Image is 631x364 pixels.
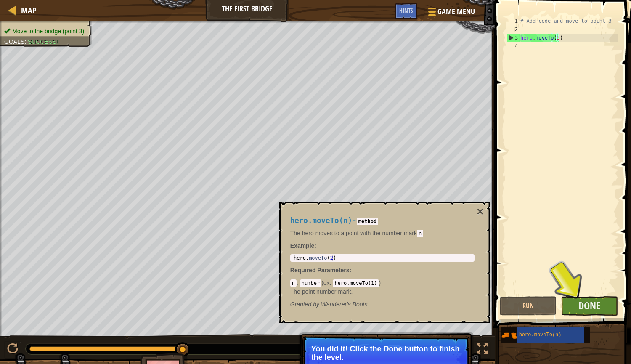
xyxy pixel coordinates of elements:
[561,296,618,316] button: Done
[12,28,86,35] span: Move to the bridge (point 3).
[290,242,316,249] strong: :
[519,332,562,338] span: hero.moveTo(n)
[21,5,37,16] span: Map
[290,217,475,225] h4: -
[4,341,21,359] button: Ctrl + P: Play
[477,206,483,218] button: ×
[290,267,350,274] span: Required Parameters
[290,279,475,295] div: ( )
[350,267,352,274] span: :
[290,242,315,249] span: Example
[500,296,557,316] button: Run
[323,279,330,286] span: ex
[507,34,520,42] div: 3
[506,17,520,25] div: 1
[300,279,321,287] code: number
[4,27,86,35] li: Move to the bridge (point 3).
[357,218,378,225] code: method
[506,25,520,34] div: 2
[24,38,28,45] span: :
[290,301,369,308] em: Wanderer's Boots.
[333,279,379,287] code: hero.moveTo(1)
[290,229,475,237] p: The hero moves to a point with the number mark .
[422,3,480,23] button: Game Menu
[4,38,24,45] span: Goals
[17,5,37,16] a: Map
[290,279,297,287] code: n
[417,230,423,237] code: n
[578,299,600,312] span: Done
[506,42,520,50] div: 4
[474,341,490,359] button: Toggle fullscreen
[399,6,413,14] span: Hints
[330,279,333,286] span: :
[290,216,353,225] span: hero.moveTo(n)
[311,345,461,361] p: You did it! Click the Done button to finish the level.
[290,301,321,308] span: Granted by
[28,38,58,45] span: Success!
[437,6,475,17] span: Game Menu
[501,327,517,343] img: portrait.png
[297,279,300,286] span: :
[290,287,475,296] p: The point number mark.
